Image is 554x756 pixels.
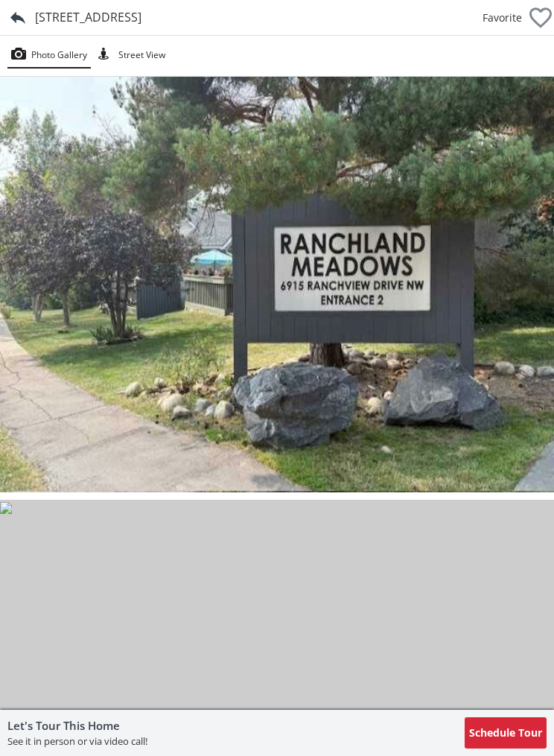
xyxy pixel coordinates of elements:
button: Schedule Tour [465,717,547,748]
p: See it in person or via video call! [7,734,147,749]
span: Favorite [483,10,522,25]
span: Photo Gallery [31,48,87,63]
div: [STREET_ADDRESS] [35,9,141,26]
h5: Let's Tour This Home [7,717,147,734]
span: Street View [118,48,165,63]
